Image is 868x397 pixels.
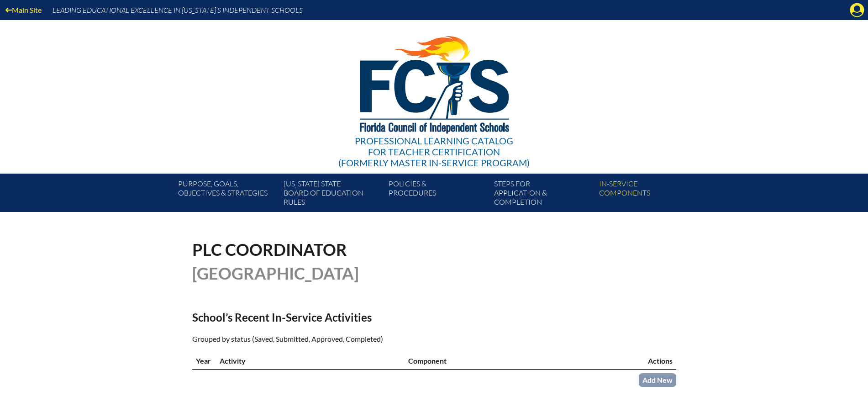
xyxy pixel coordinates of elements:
th: Year [192,352,216,370]
a: Steps forapplication & completion [490,177,595,212]
a: Purpose, goals,objectives & strategies [174,177,279,212]
svg: Manage account [850,3,864,17]
span: for Teacher Certification [368,146,500,157]
div: Professional Learning Catalog (formerly Master In-service Program) [338,135,530,168]
th: Activity [216,352,405,370]
a: [US_STATE] StateBoard of Education rules [280,177,385,212]
a: Add New [639,373,676,386]
span: PLC Coordinator [192,239,347,259]
a: In-servicecomponents [595,177,700,212]
a: Professional Learning Catalog for Teacher Certification(formerly Master In-service Program) [335,18,533,170]
th: Component [405,352,586,370]
a: Main Site [2,4,45,16]
span: [GEOGRAPHIC_DATA] [192,263,359,283]
img: FCISlogo221.eps [340,20,528,145]
th: Actions [586,352,676,370]
h2: School’s Recent In-Service Activities [192,311,514,324]
p: Grouped by status (Saved, Submitted, Approved, Completed) [192,333,514,345]
a: Policies &Procedures [385,177,490,212]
